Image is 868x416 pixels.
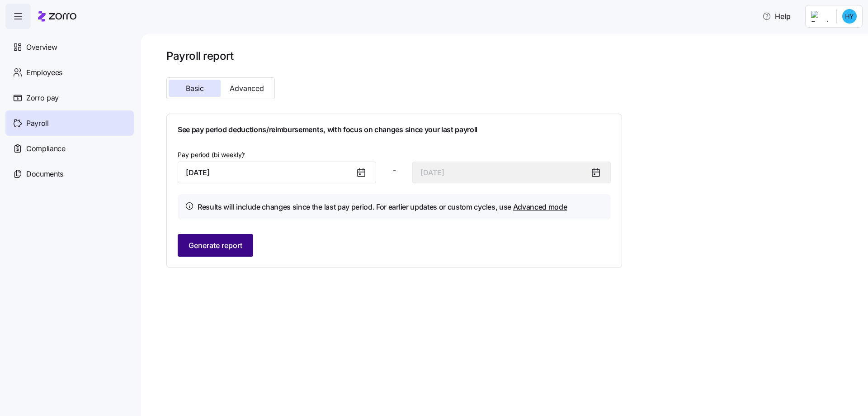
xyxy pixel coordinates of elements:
span: Employees [26,67,62,78]
button: Generate report [178,234,253,257]
span: Compliance [26,143,66,154]
h4: Results will include changes since the last pay period. For earlier updates or custom cycles, use [198,201,567,213]
a: Employees [5,60,134,85]
span: Help [762,11,791,22]
input: End date [412,162,611,183]
a: Payroll [5,110,134,136]
span: Zorro pay [26,92,59,104]
span: - [393,165,396,176]
a: Compliance [5,136,134,161]
img: 2e5b4504d66b10dc0811dd7372171fa0 [842,9,857,24]
h1: Payroll report [166,49,622,63]
img: Employer logo [811,11,829,22]
a: Advanced mode [513,202,567,211]
span: Overview [26,42,57,53]
span: Advanced [230,85,264,92]
span: Documents [26,168,63,180]
a: Documents [5,161,134,186]
span: Generate report [189,240,242,251]
input: Start date [178,162,376,183]
span: Payroll [26,118,49,129]
label: Pay period (bi weekly) [178,150,247,160]
h1: See pay period deductions/reimbursements, with focus on changes since your last payroll [178,125,611,134]
span: Basic [186,85,204,92]
button: Help [755,7,798,25]
a: Zorro pay [5,85,134,110]
a: Overview [5,34,134,60]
